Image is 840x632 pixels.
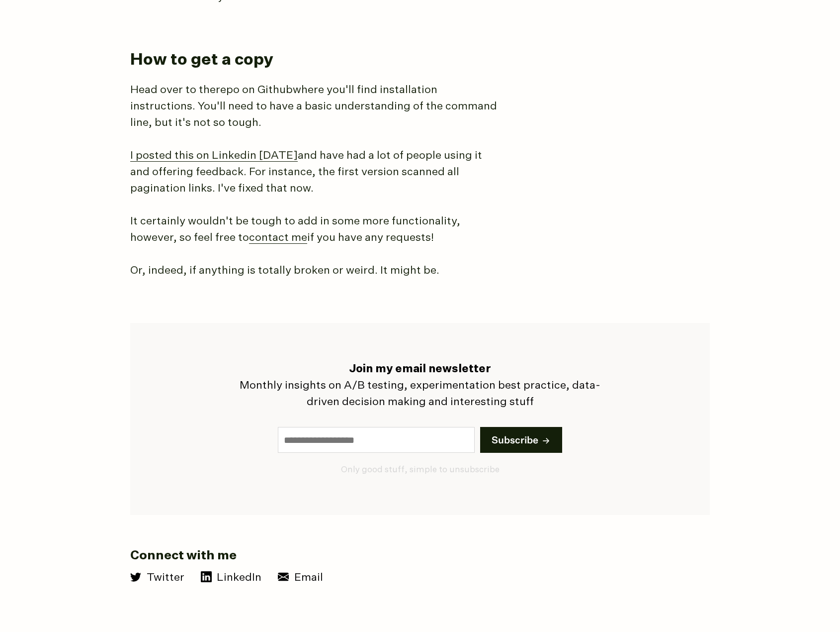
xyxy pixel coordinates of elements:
h2: How to get a copy [130,49,702,71]
a: repo on Github [216,85,293,96]
p: Monthly insights on A/B testing, experimentation best practice, data-driven decision making and i... [234,378,606,411]
a: contact me [249,232,307,244]
p: Or, indeed, if anything is totally broken or weird. It might be. [130,263,503,279]
h3: Connect with me [130,548,578,564]
a: Email [278,572,323,583]
p: Only good stuff, simple to unsubscribe [283,464,557,476]
span: Twitter [147,572,184,584]
span: LinkedIn [217,572,261,584]
a: I posted this on Linkedin [DATE] [130,150,298,162]
a: LinkedIn [201,572,262,583]
p: and have had a lot of people using it and offering feedback. For instance, the first version scan... [130,148,503,197]
p: Head over to the where you'll find installation instructions. You'll need to have a basic underst... [130,82,503,131]
p: It certainly wouldn't be tough to add in some more functionality, however, so feel free to if you... [130,213,503,246]
h4: Join my email newsletter [234,361,606,378]
a: Twitter [130,572,184,583]
button: Subscribe [480,427,562,453]
span: Email [294,572,323,584]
